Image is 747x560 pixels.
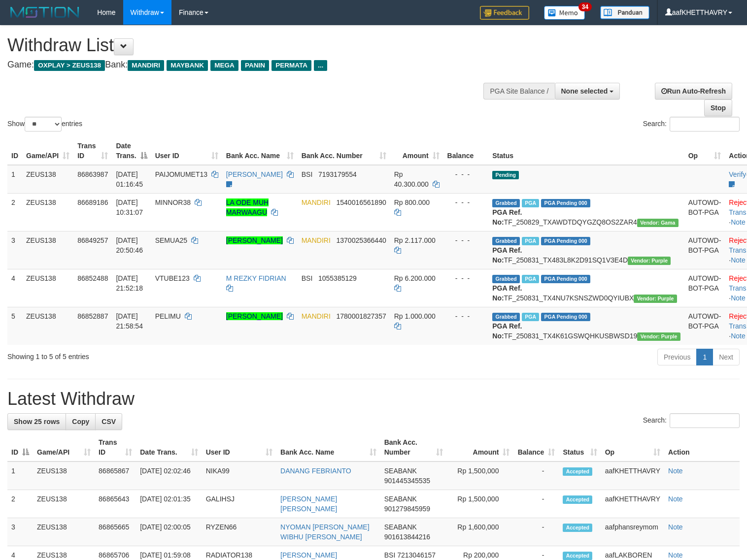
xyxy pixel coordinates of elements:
td: ZEUS138 [33,518,95,546]
span: BSI [302,274,313,282]
td: [DATE] 02:00:05 [136,518,202,546]
span: BSI [384,551,396,559]
span: CSV [102,418,116,426]
a: [PERSON_NAME] [PERSON_NAME] [280,495,337,513]
div: PGA Site Balance / [483,83,554,99]
a: Note [668,551,683,559]
th: User ID: activate to sort column ascending [151,137,222,165]
span: Grabbed [492,275,520,283]
span: MANDIRI [302,236,331,244]
td: GALIHSJ [202,490,276,518]
td: ZEUS138 [22,231,73,269]
span: SEMUA25 [155,236,187,244]
span: MINNOR38 [155,198,191,206]
span: 86852887 [77,312,108,320]
b: PGA Ref. No: [492,284,522,302]
td: 3 [7,231,22,269]
label: Show entries [7,117,82,132]
select: Showentries [25,117,62,132]
b: PGA Ref. No: [492,322,522,340]
a: Stop [704,99,732,116]
td: 3 [7,518,33,546]
th: Balance: activate to sort column ascending [513,433,559,461]
a: Note [731,218,746,226]
td: aafphansreymom [601,518,664,546]
img: MOTION_logo.png [7,5,82,20]
a: LA ODE MUH MARWAAGU [226,198,269,216]
a: Note [668,495,683,503]
span: Show 25 rows [14,418,60,426]
span: Grabbed [492,313,520,321]
span: Vendor URL: https://trx4.1velocity.biz [634,295,677,303]
th: ID: activate to sort column descending [7,433,33,461]
span: 86849257 [77,236,108,244]
td: RYZEN66 [202,518,276,546]
span: PANIN [241,60,269,71]
span: PGA Pending [541,313,590,321]
img: Button%20Memo.svg [544,6,585,20]
span: Marked by aafsreyleap [522,237,539,245]
b: PGA Ref. No: [492,208,522,226]
th: Bank Acc. Name: activate to sort column ascending [222,137,298,165]
th: Bank Acc. Number: activate to sort column ascending [380,433,447,461]
label: Search: [643,413,740,428]
span: ... [314,60,327,71]
th: Action [664,433,740,461]
div: - - - [447,198,485,207]
th: ID [7,137,22,165]
span: Rp 6.200.000 [394,274,436,282]
span: Copy 1370025366440 to clipboard [337,236,386,244]
span: Marked by aafkaynarin [522,199,539,207]
td: 2 [7,490,33,518]
a: Next [713,349,740,365]
span: Pending [492,171,519,179]
span: PERMATA [272,60,311,71]
td: AUTOWD-BOT-PGA [684,231,725,269]
span: 86689186 [77,198,108,206]
span: 86852488 [77,274,108,282]
td: aafKHETTHAVRY [601,490,664,518]
th: Game/API: activate to sort column ascending [22,137,73,165]
span: MANDIRI [128,60,164,71]
th: Date Trans.: activate to sort column descending [112,137,151,165]
h1: Latest Withdraw [7,389,740,409]
th: Trans ID: activate to sort column ascending [73,137,112,165]
td: 86865867 [95,461,136,490]
span: Copy 1780001827357 to clipboard [337,312,386,320]
span: BSI [302,170,313,178]
td: [DATE] 02:01:35 [136,490,202,518]
a: 1 [696,349,713,365]
span: Rp 1.000.000 [394,312,436,320]
h4: Game: Bank: [7,60,488,70]
a: [PERSON_NAME] [226,312,283,320]
span: Accepted [563,552,592,560]
span: [DATE] 20:50:46 [116,236,143,254]
span: None selected [561,87,608,95]
td: 5 [7,307,22,345]
td: - [513,461,559,490]
a: M REZKY FIDRIAN [226,274,286,282]
span: SEABANK [384,523,417,531]
span: 86863987 [77,170,108,178]
th: Bank Acc. Number: activate to sort column ascending [298,137,390,165]
img: Feedback.jpg [480,6,529,20]
td: [DATE] 02:02:46 [136,461,202,490]
td: 86865643 [95,490,136,518]
span: Copy 1540016561890 to clipboard [337,198,386,206]
span: PAIJOMUMET13 [155,170,207,178]
div: - - - [447,311,485,321]
a: Note [731,256,746,264]
span: PGA Pending [541,237,590,245]
span: Copy [72,418,89,426]
a: Note [668,523,683,531]
td: TF_250831_TX4K61GSWQHKUSBWSD19 [488,307,684,345]
td: ZEUS138 [22,165,73,194]
span: MEGA [210,60,238,71]
a: Note [731,294,746,302]
a: [PERSON_NAME] [226,236,283,244]
span: Accepted [563,495,592,504]
td: TF_250829_TXAWDTDQYGZQ8OS2ZAR4 [488,193,684,231]
span: SEABANK [384,467,417,475]
label: Search: [643,117,740,132]
td: 4 [7,269,22,307]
